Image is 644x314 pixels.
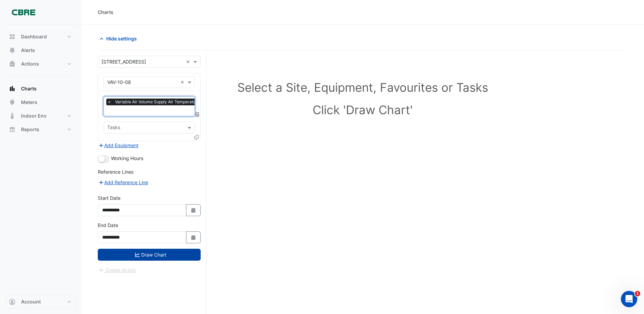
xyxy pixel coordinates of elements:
span: Actions [21,60,39,67]
button: Hide settings [98,33,141,45]
span: × [106,99,112,105]
button: Dashboard [5,30,76,43]
button: Actions [5,57,76,71]
fa-icon: Select Date [190,234,197,240]
button: Reports [5,123,76,136]
fa-icon: Select Date [190,207,197,213]
span: 1 [635,291,640,296]
app-icon: Meters [9,99,16,106]
button: Meters [5,95,76,109]
div: Tasks [106,124,120,133]
h1: Select a Site, Equipment, Favourites or Tasks [113,80,613,94]
button: Alerts [5,43,76,57]
span: Working Hours [111,155,143,161]
span: Clear [186,58,192,65]
app-escalated-ticket-create-button: Please draw the charts first [98,267,136,273]
span: Alerts [21,47,35,54]
app-icon: Charts [9,85,16,92]
app-icon: Reports [9,126,16,133]
label: Start Date [98,194,121,202]
app-icon: Indoor Env [9,112,16,119]
span: Meters [21,99,37,106]
div: Charts [98,8,113,16]
span: Reports [21,126,39,133]
span: Charts [21,85,37,92]
h1: Click 'Draw Chart' [113,103,613,117]
span: Choose Function [195,111,201,117]
button: Indoor Env [5,109,76,123]
button: Draw Chart [98,249,201,261]
app-icon: Dashboard [9,33,16,40]
img: Company Logo [8,5,39,19]
app-icon: Actions [9,60,16,67]
span: Account [21,298,41,305]
span: Variable Air Volume Supply Air Temperature - L10, 10-08 [113,99,226,105]
button: Charts [5,82,76,95]
span: Indoor Env [21,112,47,119]
span: Hide settings [106,35,137,42]
label: End Date [98,222,118,229]
span: Clone Favourites and Tasks from this Equipment to other Equipment [194,134,199,140]
button: Account [5,295,76,309]
button: Add Equipment [98,141,139,149]
button: Add Reference Line [98,178,148,186]
label: Reference Lines [98,168,133,175]
iframe: Intercom live chat [621,291,637,307]
span: Dashboard [21,33,47,40]
app-icon: Alerts [9,47,16,54]
span: Clear [180,78,186,86]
